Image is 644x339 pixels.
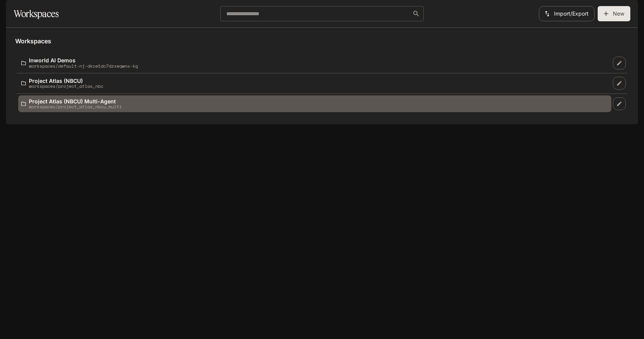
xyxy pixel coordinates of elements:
[613,77,626,90] a: Edit workspace
[18,54,611,71] a: Inworld AI Demosworkspaces/default-nj-dkce1dc7dzxeqwns-kg
[613,57,626,70] a: Edit workspace
[29,104,122,109] p: workspaces/project_atlas_nbcu_multi
[598,6,630,21] button: Create workspace
[14,6,58,21] h1: Workspaces
[18,95,611,112] a: Project Atlas (NBCU) Multi-Agentworkspaces/project_atlas_nbcu_multi
[29,84,103,89] p: workspaces/project_atlas_nbc
[18,75,611,92] a: Project Atlas (NBCU)workspaces/project_atlas_nbc
[613,97,626,110] a: Edit workspace
[29,98,122,104] p: Project Atlas (NBCU) Multi-Agent
[29,57,138,63] p: Inworld AI Demos
[15,37,629,45] h5: Workspaces
[29,78,103,84] p: Project Atlas (NBCU)
[539,6,595,21] button: Import/Export
[29,63,138,68] p: workspaces/default-nj-dkce1dc7dzxeqwns-kg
